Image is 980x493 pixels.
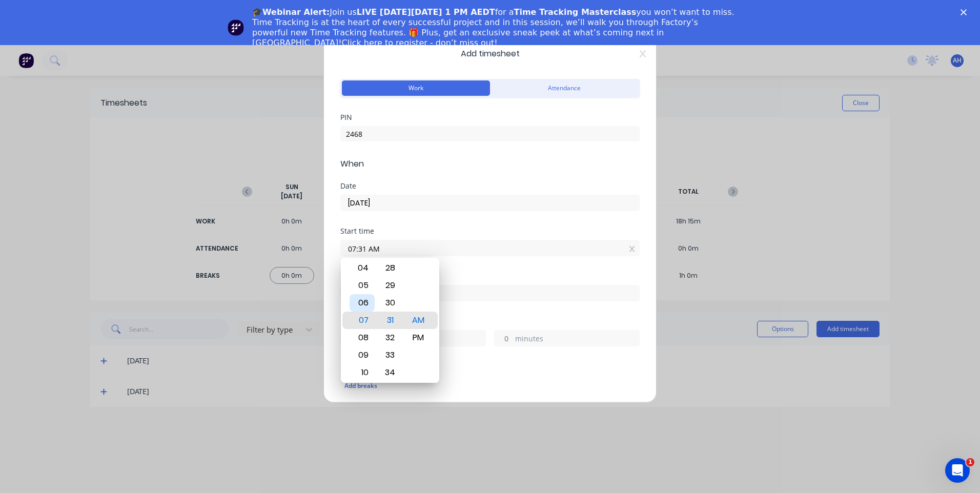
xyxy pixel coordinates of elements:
[966,458,974,466] span: 1
[340,363,640,370] div: Breaks
[378,312,403,329] div: 31
[378,346,403,364] div: 33
[350,329,375,346] div: 08
[406,329,431,346] div: PM
[342,38,498,48] a: Click here to register - don’t miss out!
[340,228,640,235] div: Start time
[228,19,244,36] img: Profile image for Team
[495,331,513,346] input: 0
[357,7,495,17] b: LIVE [DATE][DATE] 1 PM AEDT
[340,182,640,190] div: Date
[340,273,640,280] div: Finish time
[961,9,971,15] div: Close
[945,458,970,483] iframe: Intercom live chat
[378,277,403,294] div: 29
[348,258,376,383] div: Hour
[344,379,636,393] div: Add breaks
[378,294,403,312] div: 30
[490,80,638,96] button: Attendance
[406,312,431,329] div: AM
[252,7,330,17] b: 🎓Webinar Alert:
[252,7,736,48] div: Join us for a you won’t want to miss. Time Tracking is at the heart of every successful project a...
[350,364,375,381] div: 10
[350,346,375,364] div: 09
[350,259,375,277] div: 04
[340,158,640,170] span: When
[378,259,403,277] div: 28
[340,126,640,141] input: Enter PIN
[350,277,375,294] div: 05
[376,258,404,383] div: Minute
[340,48,640,60] span: Add timesheet
[514,7,637,17] b: Time Tracking Masterclass
[342,80,490,96] button: Work
[350,312,375,329] div: 07
[515,333,639,346] label: minutes
[340,114,640,121] div: PIN
[378,329,403,346] div: 32
[340,318,640,325] div: Hours worked
[350,294,375,312] div: 06
[378,364,403,381] div: 34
